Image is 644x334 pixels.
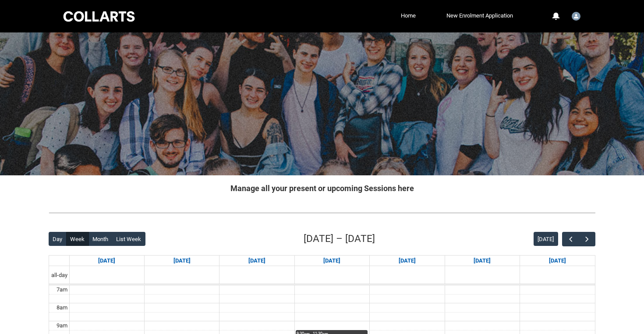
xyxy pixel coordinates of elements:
img: Student.nnikoli.20253202 [572,12,580,21]
a: New Enrolment Application [444,9,515,22]
a: Go to September 16, 2025 [247,256,267,266]
a: Home [399,9,418,22]
button: Week [66,232,89,246]
button: Month [88,232,113,246]
a: Go to September 17, 2025 [322,256,342,266]
button: Previous Week [562,232,579,246]
a: Go to September 19, 2025 [472,256,492,266]
button: User Profile Student.nnikoli.20253202 [570,8,583,22]
a: Go to September 14, 2025 [96,256,117,266]
button: Day [49,232,67,246]
img: REDU_GREY_LINE [49,208,595,217]
a: Go to September 18, 2025 [397,256,418,266]
h2: [DATE] – [DATE] [304,231,375,246]
button: [DATE] [534,232,558,246]
div: 7am [55,285,69,294]
h2: Manage all your present or upcoming Sessions here [49,182,595,194]
a: Go to September 15, 2025 [172,256,192,266]
button: Next Week [579,232,595,246]
div: 9am [55,321,69,330]
span: all-day [50,271,69,280]
div: 8am [55,303,69,312]
a: Go to September 20, 2025 [547,256,568,266]
button: List Week [112,232,145,246]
